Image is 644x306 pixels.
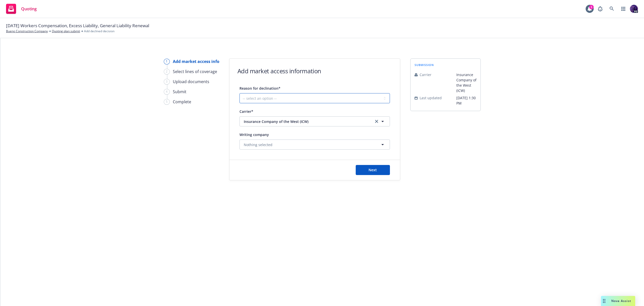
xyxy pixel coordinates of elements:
div: 1 [589,5,594,9]
button: Next [356,165,390,175]
img: photo [630,5,638,13]
div: 2 [164,69,170,75]
span: Carrier [420,72,431,77]
span: [DATE] Workers Compensation, Excess Liability, General Liability Renewal [6,22,149,29]
a: Search [607,4,617,14]
div: 1 [164,59,170,64]
span: Insurance Company of the West (ICW) [456,72,476,93]
span: Insurance Company of the West (ICW) [244,119,366,124]
div: 3 [164,79,170,85]
div: Select lines of coverage [173,69,217,75]
span: Nothing selected [244,142,272,147]
a: Switch app [618,4,628,14]
a: Quoting plan submit [52,29,80,33]
button: Insurance Company of the West (ICW)clear selection [239,116,390,126]
div: Add market access info [173,58,219,64]
div: Submit [173,89,186,95]
span: Nova Assist [611,299,631,303]
button: Nothing selected [239,140,390,150]
span: Carrier* [239,109,253,114]
div: 5 [164,99,170,105]
div: Complete [173,99,191,105]
div: Upload documents [173,79,209,85]
a: clear selection [374,118,380,124]
span: Reason for declination* [239,86,280,91]
div: Drag to move [601,296,607,306]
button: Nova Assist [601,296,635,306]
div: 4 [164,89,170,95]
span: Quoting [21,7,37,11]
span: Writing company [239,132,269,137]
span: Next [369,167,377,172]
h1: Add market access information [237,67,321,75]
span: Last updated [420,95,442,100]
a: Report a Bug [595,4,605,14]
span: submission [415,63,434,67]
span: Add declined decision [84,29,114,33]
span: [DATE] 1:30 PM [456,95,476,106]
a: Quoting [4,2,39,16]
a: Bueno Construction Company [6,29,48,33]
